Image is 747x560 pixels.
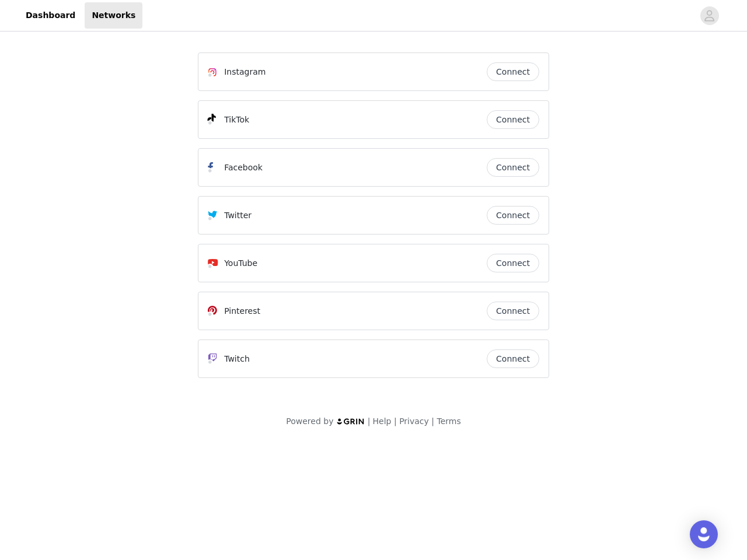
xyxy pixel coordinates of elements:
img: Instagram Icon [208,68,217,77]
button: Connect [487,302,539,320]
img: logo [336,418,365,425]
a: Terms [437,416,460,426]
div: avatar [704,6,715,25]
a: Networks [85,2,142,29]
span: | [368,416,371,426]
span: | [394,416,397,426]
p: TikTok [224,114,249,126]
button: Connect [487,110,539,129]
button: Connect [487,206,539,225]
p: Twitch [224,353,250,365]
p: Facebook [224,162,263,174]
p: YouTube [224,257,257,269]
button: Connect [487,349,539,368]
a: Help [373,416,392,426]
p: Twitter [224,209,252,222]
p: Pinterest [224,305,260,317]
p: Instagram [224,66,266,78]
span: Powered by [286,416,333,426]
span: | [431,416,434,426]
button: Connect [487,62,539,81]
a: Dashboard [19,2,82,29]
div: Open Intercom Messenger [690,520,718,548]
a: Privacy [399,416,429,426]
button: Connect [487,254,539,272]
button: Connect [487,158,539,177]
